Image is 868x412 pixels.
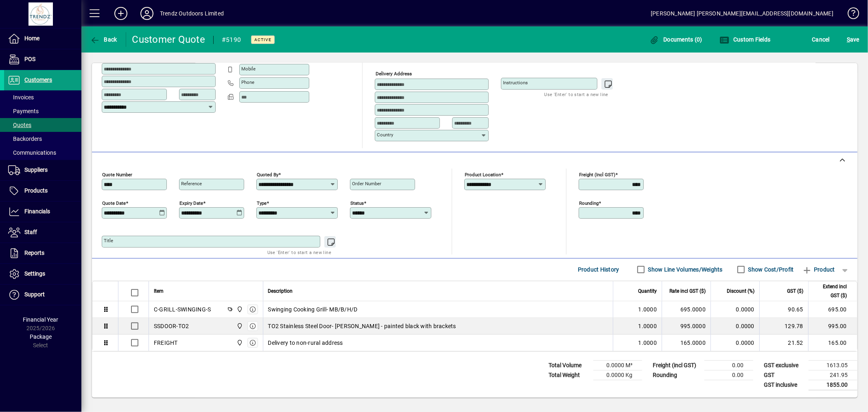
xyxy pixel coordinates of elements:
[154,322,189,330] div: SSDOOR-TO2
[8,94,34,101] span: Invoices
[593,370,642,380] td: 0.0000 Kg
[669,287,706,296] span: Rate incl GST ($)
[759,318,808,335] td: 129.78
[30,333,52,340] span: Package
[759,335,808,351] td: 21.52
[802,263,835,276] span: Product
[798,262,839,277] button: Product
[24,77,52,83] span: Customers
[24,291,45,298] span: Support
[8,108,39,114] span: Payments
[651,7,833,20] div: [PERSON_NAME] [PERSON_NAME][EMAIL_ADDRESS][DOMAIN_NAME]
[154,339,178,347] div: FREIGHT
[809,360,857,370] td: 1613.05
[90,36,117,43] span: Back
[234,338,244,347] span: New Plymouth
[24,167,48,173] span: Suppliers
[267,248,331,257] mat-hint: Use 'Enter' to start a new line
[711,318,759,335] td: 0.0000
[847,36,850,43] span: S
[711,335,759,351] td: 0.0000
[350,200,364,206] mat-label: Status
[4,104,81,118] a: Payments
[241,79,254,85] mat-label: Phone
[24,250,44,256] span: Reports
[667,322,706,330] div: 995.0000
[160,7,224,20] div: Trendz Outdoors Limited
[8,149,56,156] span: Communications
[268,287,293,296] span: Description
[638,322,657,330] span: 1.0000
[24,35,39,42] span: Home
[667,305,706,313] div: 695.0000
[102,171,132,177] mat-label: Quote number
[727,287,754,296] span: Discount (%)
[24,270,45,277] span: Settings
[638,287,657,296] span: Quantity
[719,36,771,43] span: Custom Fields
[544,370,593,380] td: Total Weight
[813,282,847,300] span: Extend incl GST ($)
[24,229,37,235] span: Staff
[578,263,619,276] span: Product History
[760,370,809,380] td: GST
[4,202,81,222] a: Financials
[132,33,206,46] div: Customer Quote
[234,305,244,314] span: New Plymouth
[4,90,81,104] a: Invoices
[102,200,126,206] mat-label: Quote date
[760,360,809,370] td: GST exclusive
[465,171,501,177] mat-label: Product location
[503,80,528,85] mat-label: Instructions
[234,322,244,331] span: New Plymouth
[154,287,164,296] span: Item
[4,222,81,243] a: Staff
[377,132,393,138] mat-label: Country
[179,200,203,206] mat-label: Expiry date
[704,370,753,380] td: 0.00
[268,339,343,347] span: Delivery to non-rural address
[88,32,119,47] button: Back
[808,301,857,318] td: 695.00
[4,181,81,201] a: Products
[649,360,704,370] td: Freight (incl GST)
[4,264,81,284] a: Settings
[747,265,794,274] label: Show Cost/Profit
[704,360,753,370] td: 0.00
[649,36,702,43] span: Documents (0)
[268,322,456,330] span: TO2 Stainless Steel Door- [PERSON_NAME] - painted black with brackets
[4,146,81,160] a: Communications
[108,6,134,21] button: Add
[4,160,81,180] a: Suppliers
[711,301,759,318] td: 0.0000
[24,187,48,194] span: Products
[241,66,256,72] mat-label: Mobile
[4,28,81,49] a: Home
[4,132,81,146] a: Backorders
[638,339,657,347] span: 1.0000
[24,56,35,62] span: POS
[24,208,50,215] span: Financials
[842,2,858,28] a: Knowledge Base
[257,200,267,206] mat-label: Type
[649,370,704,380] td: Rounding
[809,380,857,390] td: 1855.00
[268,305,358,313] span: Swinging Cooking Grill- MB/B/H/D
[812,33,830,46] span: Cancel
[8,122,31,128] span: Quotes
[222,33,241,46] div: #5190
[717,32,773,47] button: Custom Fields
[647,265,723,274] label: Show Line Volumes/Weights
[787,287,803,296] span: GST ($)
[154,305,211,313] div: C-GRILL-SWINGING-S
[808,318,857,335] td: 995.00
[579,171,615,177] mat-label: Freight (incl GST)
[845,32,861,47] button: Save
[257,171,278,177] mat-label: Quoted by
[181,181,202,186] mat-label: Reference
[81,32,126,47] app-page-header-button: Back
[254,37,271,42] span: Active
[544,90,608,99] mat-hint: Use 'Enter' to start a new line
[809,370,857,380] td: 241.95
[8,136,42,142] span: Backorders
